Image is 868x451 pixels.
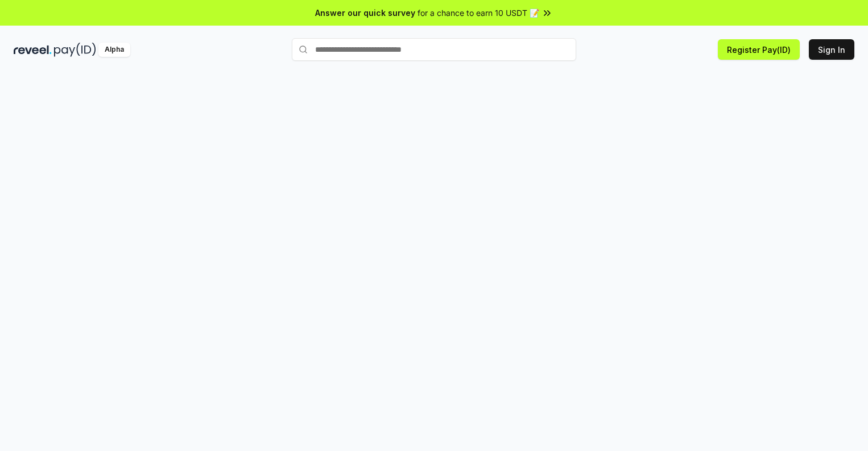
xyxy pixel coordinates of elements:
[718,39,800,60] button: Register Pay(ID)
[809,39,854,60] button: Sign In
[315,7,415,19] span: Answer our quick survey
[98,43,130,57] div: Alpha
[54,43,96,57] img: pay_id
[14,43,52,57] img: reveel_dark
[418,7,539,19] span: for a chance to earn 10 USDT 📝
